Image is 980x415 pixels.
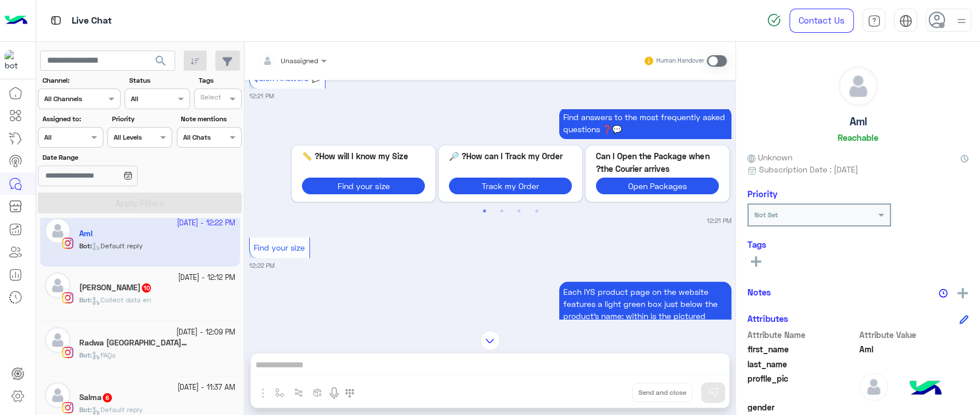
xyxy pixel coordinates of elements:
a: Contact Us [789,9,854,33]
h6: Reachable [838,132,878,143]
img: Instagram [62,347,73,358]
span: Attribute Name [747,329,857,341]
span: null [859,401,969,413]
h6: Tags [747,239,969,249]
img: add [958,288,968,298]
button: Send and close [632,383,692,402]
img: defaultAdmin.png [45,382,71,408]
p: How can I Track my Order? 🔎 [449,150,572,162]
span: Subscription Date : [DATE] [759,163,858,175]
small: 12:21 PM [707,216,731,225]
span: Unassigned [281,56,318,65]
b: : [79,351,92,359]
button: Apply Filters [38,193,242,213]
label: Priority [112,114,171,124]
img: 923305001092802 [5,50,25,71]
img: defaultAdmin.png [839,67,878,106]
label: Note mentions [181,114,240,124]
img: defaultAdmin.png [45,272,71,298]
img: Logo [5,9,28,33]
span: FAQs [92,351,115,359]
img: defaultAdmin.png [859,372,888,401]
h6: Priority [747,189,777,199]
img: spinner [767,13,781,27]
h6: Notes [747,287,771,297]
img: Instagram [62,292,73,303]
h6: Attributes [747,313,788,324]
small: [DATE] - 11:37 AM [177,382,235,393]
button: 1 of 2 [479,205,490,217]
img: notes [939,289,948,298]
span: Unknown [747,151,792,163]
small: 12:21 PM [249,91,274,101]
span: Find your size [254,243,305,252]
label: Tags [199,75,241,86]
span: search [154,54,168,68]
div: Select [199,92,221,105]
img: hulul-logo.png [905,369,946,409]
span: Aml [859,343,969,355]
img: profile [954,14,969,28]
label: Status [129,75,188,86]
p: How will I know my Size? 📏 [302,150,425,162]
span: 14 [183,339,192,348]
h5: Aml [850,115,867,128]
span: gender [747,401,857,413]
span: last_name [747,358,857,370]
b: : [79,405,92,414]
span: Bot [79,295,90,304]
h5: Salma [79,393,113,402]
img: scroll [480,331,500,351]
h5: Radwa El Essawy [79,338,188,348]
b: Not Set [754,210,778,219]
button: Open Packages [596,178,719,194]
span: Bot [79,405,90,414]
img: Instagram [62,402,73,413]
small: [DATE] - 12:12 PM [178,272,235,283]
small: 12:22 PM [249,261,274,270]
span: Attribute Value [859,329,969,341]
span: Default reply [92,405,143,414]
span: Bot [79,351,90,359]
span: 10 [142,283,151,293]
img: defaultAdmin.png [45,327,71,353]
p: 1/10/2025, 12:22 PM [559,282,731,398]
label: Date Range [42,152,171,163]
label: Channel: [42,75,119,86]
img: tab [49,13,63,28]
p: Live Chat [72,13,112,29]
button: 4 of 2 [530,205,542,217]
small: Human Handover [656,56,704,66]
img: tab [867,14,881,28]
b: : [79,295,92,304]
p: 1/10/2025, 12:21 PM [559,107,731,139]
span: first_name [747,343,857,355]
h5: Ghalia Hussein [79,283,152,293]
button: Find your size [302,178,425,194]
span: profile_pic [747,372,857,399]
p: Can I Open the Package when the Courier arrives? [596,150,719,175]
label: Assigned to: [42,114,102,124]
span: 6 [103,393,112,402]
button: 3 of 2 [513,205,525,217]
span: Collect data en [92,295,151,304]
button: Track my Order [449,178,572,194]
button: 2 of 2 [496,205,508,217]
small: [DATE] - 12:09 PM [176,327,235,338]
img: tab [899,14,912,28]
a: tab [862,9,885,33]
button: search [147,51,175,75]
